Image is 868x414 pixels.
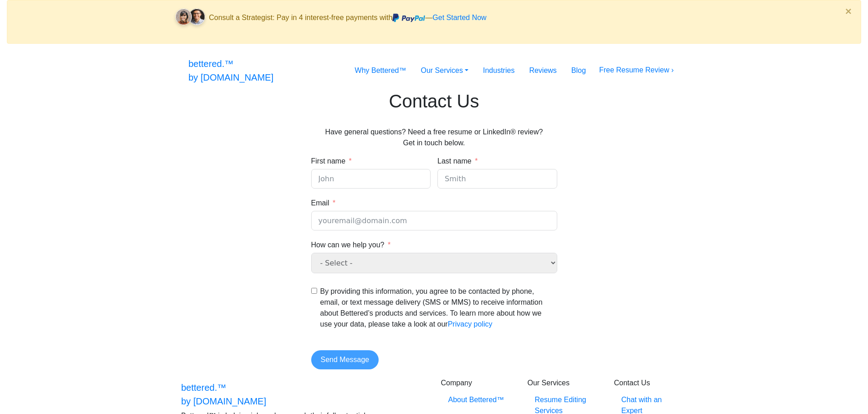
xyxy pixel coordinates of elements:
[311,350,379,369] button: Send Message
[348,61,414,80] a: Why Bettered™
[311,288,317,294] input: Terms and Conditions: By providing this information, you agree to be contacted by phone, email, o...
[320,286,555,330] p: By providing this information, you agree to be contacted by phone, email, or text message deliver...
[522,61,564,80] a: Reviews
[528,378,601,387] h6: Our Services
[437,169,557,189] input: Smith
[311,211,557,230] input: Email
[599,66,674,74] a: Free Resume Review ›
[614,378,687,387] h6: Contact Us
[181,378,267,410] a: bettered.™by [DOMAIN_NAME]
[189,55,274,87] a: bettered.™by [DOMAIN_NAME]
[311,156,352,167] label: First name
[432,14,486,21] a: Get Started Now
[311,240,391,250] label: How can we help you?
[311,127,557,148] p: Have general questions? Need a free resume or LinkedIn® review? Get in touch below.
[392,14,425,22] img: paypal.svg
[836,0,861,22] button: Close
[171,6,209,31] img: client-faces.svg
[311,253,557,273] select: How can we help you?
[311,198,336,209] label: Email
[413,61,476,80] a: Our Services
[448,320,493,328] a: Privacy policy
[441,378,514,387] h6: Company
[189,72,274,82] span: by [DOMAIN_NAME]
[311,90,557,112] h1: Contact Us
[181,396,267,406] span: by [DOMAIN_NAME]
[209,14,487,21] span: Consult a Strategist: Pay in 4 interest-free payments with —
[593,61,680,79] button: Free Resume Review ›
[476,61,522,80] a: Industries
[441,391,514,409] a: About Bettered™
[311,282,557,330] label: Terms and Conditions: By providing this information, you agree to be contacted by phone, email, o...
[437,156,478,167] label: Last name
[564,61,593,80] a: Blog
[311,169,431,189] input: John
[845,5,852,17] span: ×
